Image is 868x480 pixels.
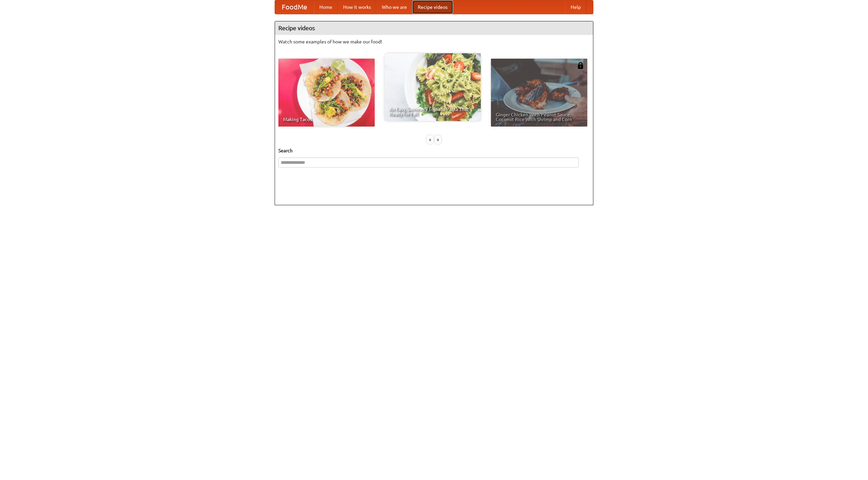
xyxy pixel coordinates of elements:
span: An Easy, Summery Tomato Pasta That's Ready for Fall [389,107,476,116]
div: » [435,135,441,144]
a: How it works [338,0,376,14]
h4: Recipe videos [275,21,593,35]
a: Help [565,0,586,14]
h5: Search [278,147,590,154]
span: Making Tacos [283,117,370,122]
img: 483408.png [577,62,584,69]
div: « [427,135,433,144]
a: Home [314,0,338,14]
a: Recipe videos [412,0,453,14]
p: Watch some examples of how we make our food! [278,38,590,45]
a: An Easy, Summery Tomato Pasta That's Ready for Fall [384,53,481,121]
a: Making Tacos [278,59,375,127]
a: FoodMe [275,0,314,14]
a: Who we are [376,0,412,14]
